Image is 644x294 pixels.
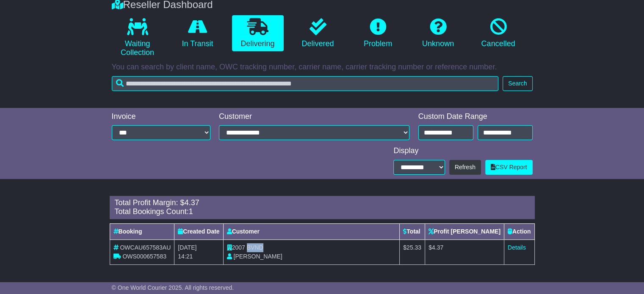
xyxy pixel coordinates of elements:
[112,63,533,72] p: You can search by client name, OWC tracking number, carrier name, carrier tracking number or refe...
[174,223,223,239] th: Created Date
[122,253,166,260] span: OWS000657583
[418,112,533,121] div: Custom Date Range
[232,244,245,251] span: 2007
[292,15,344,52] a: Delivered
[400,239,425,264] td: $
[223,223,400,239] th: Customer
[112,284,234,291] span: © One World Courier 2025. All rights reserved.
[178,244,196,251] span: [DATE]
[115,198,530,208] div: Total Profit Margin: $
[503,76,532,91] button: Search
[504,223,534,239] th: Action
[115,207,530,217] div: Total Bookings Count:
[352,15,404,52] a: Problem
[432,244,443,251] span: 4.37
[449,160,481,175] button: Refresh
[178,253,193,260] span: 14:21
[406,244,421,251] span: 25.33
[219,112,410,121] div: Customer
[400,223,425,239] th: Total
[112,15,163,60] a: Waiting Collection
[412,15,464,52] a: Unknown
[425,223,504,239] th: Profit [PERSON_NAME]
[189,207,193,216] span: 1
[185,198,199,207] span: 4.37
[425,239,504,264] td: $
[110,223,174,239] th: Booking
[120,244,171,251] span: OWCAU657583AU
[233,253,282,260] span: [PERSON_NAME]
[508,244,526,251] a: Details
[485,160,533,175] a: CSV Report
[393,146,532,156] div: Display
[172,15,224,52] a: In Transit
[473,15,524,52] a: Cancelled
[232,15,284,52] a: Delivering
[112,112,211,121] div: Invoice
[247,244,263,251] span: BVND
